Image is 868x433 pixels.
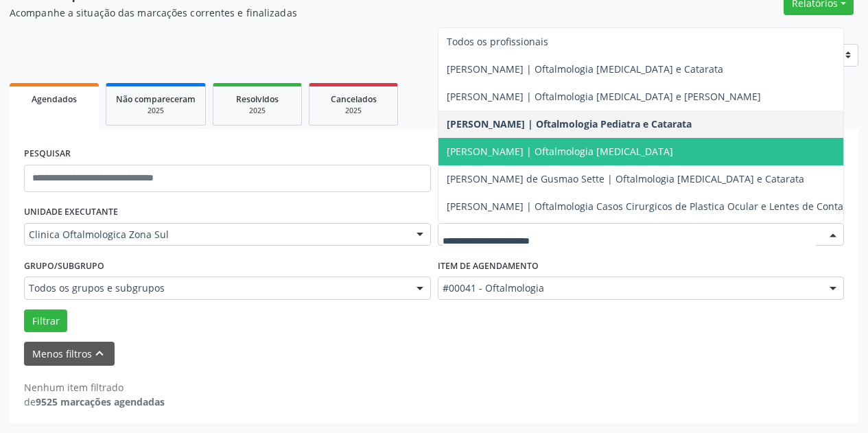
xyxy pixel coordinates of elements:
span: Cancelados [331,93,377,105]
span: Todos os profissionais [447,35,548,48]
div: Nenhum item filtrado [24,380,165,395]
label: PESQUISAR [24,143,71,165]
i: keyboard_arrow_up [92,346,107,361]
div: 2025 [116,106,196,116]
span: [PERSON_NAME] | Oftalmologia Pediatra e Catarata [447,117,692,130]
span: Resolvidos [236,93,279,105]
label: Grupo/Subgrupo [24,255,104,277]
label: UNIDADE EXECUTANTE [24,202,118,223]
label: Item de agendamento [438,255,539,277]
span: Agendados [32,93,77,105]
button: Filtrar [24,309,67,333]
strong: 9525 marcações agendadas [36,395,165,408]
span: #00041 - Oftalmologia [443,281,817,295]
span: Não compareceram [116,93,196,105]
span: Clinica Oftalmologica Zona Sul [29,228,403,242]
p: Acompanhe a situação das marcações correntes e finalizadas [10,5,604,20]
button: Menos filtroskeyboard_arrow_up [24,342,115,366]
span: Todos os grupos e subgrupos [29,281,403,295]
div: 2025 [223,106,292,116]
div: 2025 [319,106,388,116]
span: [PERSON_NAME] | Oftalmologia [MEDICAL_DATA] e Catarata [447,62,723,75]
span: [PERSON_NAME] de Gusmao Sette | Oftalmologia [MEDICAL_DATA] e Catarata [447,172,804,185]
span: [PERSON_NAME] | Oftalmologia [MEDICAL_DATA] e [PERSON_NAME] [447,90,761,103]
div: de [24,395,165,409]
span: [PERSON_NAME] | Oftalmologia [MEDICAL_DATA] [447,145,673,158]
span: [PERSON_NAME] | Oftalmologia Casos Cirurgicos de Plastica Ocular e Lentes de Contato [447,200,852,213]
